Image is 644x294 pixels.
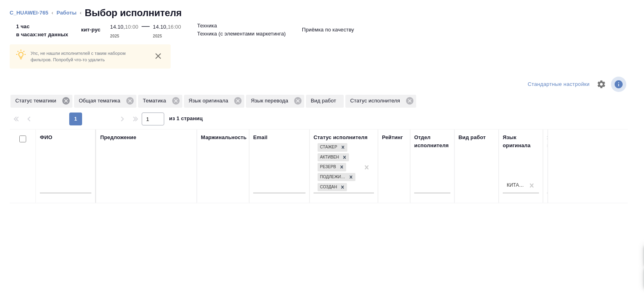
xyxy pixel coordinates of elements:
[246,95,304,108] div: Язык перевода
[168,24,181,30] p: 16:00
[79,97,123,105] p: Общая тематика
[318,163,337,171] div: Резерв
[317,182,348,192] div: Стажер, Активен, Резерв, Подлежит внедрению, Создан
[318,173,347,181] div: Подлежит внедрению
[10,10,48,16] a: C_HUAWEI-765
[526,78,592,91] div: split button
[31,50,146,63] p: Упс, не нашли исполнителей с таким набором фильтров. Попробуй что-то удалить
[80,9,81,17] li: ‹
[152,50,164,62] button: close
[169,114,203,125] span: из 1 страниц
[184,95,245,108] div: Язык оригинала
[382,133,403,142] div: Рейтинг
[302,26,354,34] p: Приёмка по качеству
[125,24,138,30] p: 10:00
[16,23,68,31] p: 1 час
[52,9,53,17] li: ‹
[10,6,634,19] nav: breadcrumb
[317,142,348,152] div: Стажер, Активен, Резерв, Подлежит внедрению, Создан
[311,97,339,105] p: Вид работ
[100,133,136,142] div: Предложение
[201,133,247,142] div: Маржинальность
[503,133,539,150] div: Язык оригинала
[153,24,168,30] p: 14.10,
[318,143,339,152] div: Стажер
[10,95,72,108] div: Статус тематики
[507,182,525,189] div: Китайский
[138,95,182,108] div: Тематика
[414,133,450,150] div: Отдел исполнителя
[110,24,125,30] p: 14.10,
[317,162,347,172] div: Стажер, Активен, Резерв, Подлежит внедрению, Создан
[318,183,338,192] div: Создан
[611,77,628,92] span: Посмотреть информацию
[317,172,356,182] div: Стажер, Активен, Резерв, Подлежит внедрению, Создан
[57,10,77,16] a: Работы
[318,153,340,162] div: Активен
[345,95,416,108] div: Статус исполнителя
[197,22,217,30] p: Техника
[317,152,350,163] div: Стажер, Активен, Резерв, Подлежит внедрению, Создан
[142,19,150,40] div: —
[253,133,267,142] div: Email
[143,97,169,105] p: Тематика
[458,133,486,142] div: Вид работ
[547,133,583,150] div: Язык перевода
[350,97,403,105] p: Статус исполнителя
[40,133,52,142] div: ФИО
[74,95,136,108] div: Общая тематика
[251,97,291,105] p: Язык перевода
[85,6,182,19] h2: Выбор исполнителя
[15,97,59,105] p: Статус тематики
[592,75,611,94] span: Настроить таблицу
[189,97,231,105] p: Язык оригинала
[314,133,367,142] div: Статус исполнителя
